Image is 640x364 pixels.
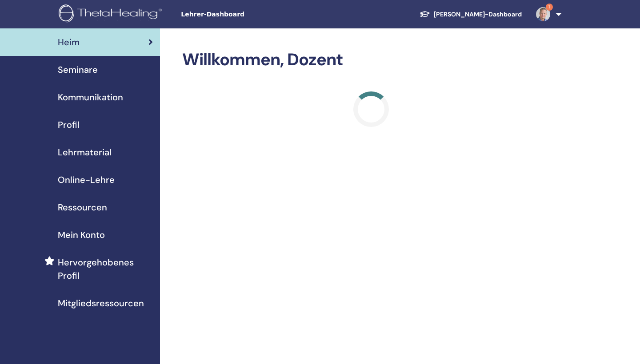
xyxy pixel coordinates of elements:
a: [PERSON_NAME]-Dashboard [412,6,529,23]
img: default.jpg [536,7,550,21]
span: Kommunikation [58,91,123,104]
span: Lehrer-Dashboard [181,10,314,19]
span: Online-Lehre [58,173,115,186]
img: logo.png [59,4,165,24]
img: graduation-cap-white.svg [420,10,430,18]
span: Mitgliedsressourcen [58,297,144,310]
span: Ressourcen [58,201,107,214]
span: Lehrmaterial [58,146,112,159]
span: Mein Konto [58,228,105,241]
h2: Willkommen, Dozent [182,50,560,70]
span: Seminare [58,63,98,76]
span: 1 [546,4,553,11]
span: Profil [58,118,80,131]
span: Heim [58,36,80,49]
span: Hervorgehobenes Profil [58,256,153,282]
